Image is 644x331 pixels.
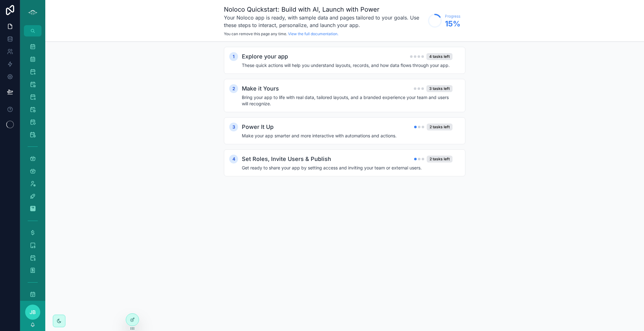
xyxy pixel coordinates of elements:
h4: Make your app smarter and more interactive with automations and actions. [242,133,452,139]
div: scrollable content [45,42,644,194]
div: 4 [229,155,238,163]
h4: These quick actions will help you understand layouts, records, and how data flows through your app. [242,62,452,69]
h4: Bring your app to life with real data, tailored layouts, and a branded experience your team and u... [242,94,452,107]
h4: Get ready to share your app by setting access and inviting your team or external users. [242,165,452,171]
div: 4 tasks left [426,53,452,60]
div: 3 tasks left [426,85,452,92]
span: You can remove this page any time. [224,31,287,36]
h3: Your Noloco app is ready, with sample data and pages tailored to your goals. Use these steps to i... [224,14,425,29]
div: 2 tasks left [427,156,452,163]
div: scrollable content [20,36,45,301]
div: 1 [229,52,238,61]
img: App logo [28,8,38,18]
span: 15 % [445,19,460,29]
a: View the full documentation. [288,31,338,36]
h2: Make it Yours [242,84,279,93]
h2: Power It Up [242,123,274,131]
h2: Explore your app [242,52,288,61]
h1: Noloco Quickstart: Build with AI, Launch with Power [224,5,425,14]
div: 2 [229,84,238,93]
div: 2 tasks left [427,124,452,130]
span: Progress [445,14,460,19]
h2: Set Roles, Invite Users & Publish [242,155,331,163]
span: JB [30,308,36,316]
div: 3 [229,123,238,131]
